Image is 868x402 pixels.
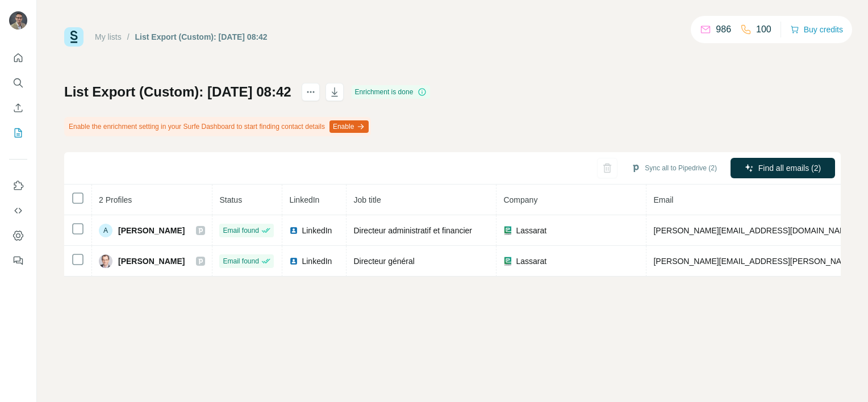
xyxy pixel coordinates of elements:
span: Lassarat [516,256,546,267]
button: Quick start [9,48,27,68]
button: Use Surfe API [9,200,27,221]
button: Use Surfe on LinkedIn [9,175,27,196]
button: Enrich CSV [9,98,27,118]
p: 986 [716,23,731,36]
button: Dashboard [9,225,27,246]
span: Directeur administratif et financier [353,226,472,235]
img: company-logo [503,257,512,266]
button: actions [302,83,320,101]
img: Surfe Logo [64,27,84,47]
span: Find all emails (2) [758,162,821,174]
h1: List Export (Custom): [DATE] 08:42 [64,83,291,101]
span: Directeur général [353,257,414,266]
span: LinkedIn [302,225,332,236]
span: LinkedIn [289,195,319,204]
span: Company [503,195,537,204]
div: A [99,224,112,237]
a: My lists [95,32,122,41]
span: 2 Profiles [99,195,132,204]
span: Email found [223,225,258,236]
img: Avatar [9,11,27,30]
span: [PERSON_NAME][EMAIL_ADDRESS][DOMAIN_NAME] [653,226,853,235]
button: Buy credits [790,22,843,37]
img: LinkedIn logo [289,257,298,266]
span: Job title [353,195,381,204]
li: / [127,31,130,43]
button: Find all emails (2) [731,158,835,178]
span: [PERSON_NAME] [118,256,185,267]
img: LinkedIn logo [289,226,298,235]
button: Sync all to Pipedrive (2) [623,160,725,177]
span: Status [219,195,242,204]
button: Feedback [9,250,27,271]
span: Lassarat [516,225,546,236]
span: [PERSON_NAME] [118,225,185,236]
p: 100 [756,23,771,36]
span: Email found [223,256,258,266]
div: List Export (Custom): [DATE] 08:42 [135,31,268,43]
span: LinkedIn [302,256,332,267]
img: Avatar [99,254,112,268]
img: company-logo [503,226,512,235]
div: Enrichment is done [352,85,431,99]
div: Enable the enrichment setting in your Surfe Dashboard to start finding contact details [64,117,371,136]
button: Enable [329,120,369,133]
span: Email [653,195,673,204]
button: My lists [9,123,27,143]
button: Search [9,73,27,93]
